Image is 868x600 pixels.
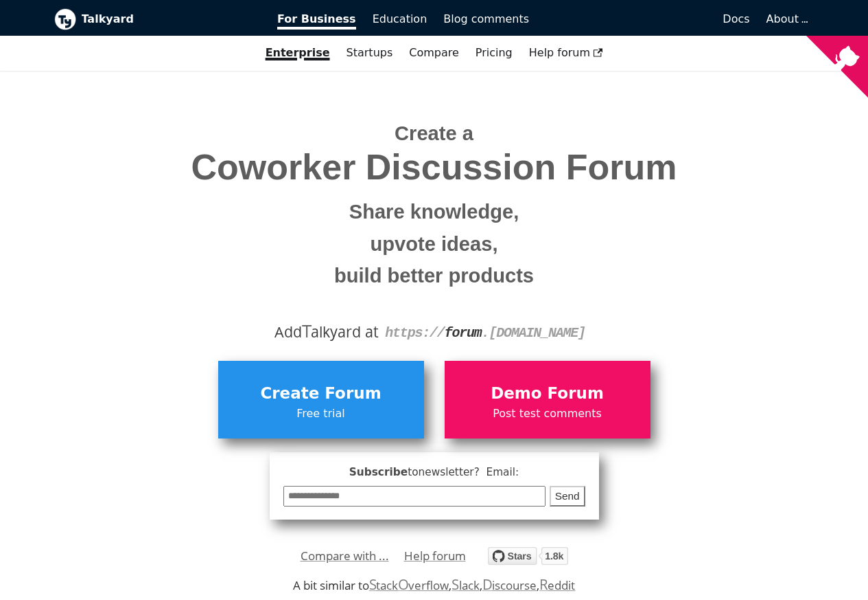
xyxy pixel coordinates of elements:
span: R [539,575,548,594]
span: Create a [395,122,473,144]
a: Blog comments [435,8,537,31]
a: Compare [409,46,459,59]
a: Education [364,8,436,31]
a: Help forum [404,546,466,566]
a: About [766,12,806,25]
span: Subscribe [283,464,585,481]
a: Talkyard logoTalkyard [54,8,259,30]
span: S [451,575,459,594]
img: talkyard.svg [488,547,568,565]
button: Send [550,486,585,507]
a: Help forum [521,41,611,65]
span: Blog comments [443,12,529,25]
span: Post test comments [451,405,644,423]
a: Reddit [539,577,575,593]
b: Talkyard [82,10,259,28]
span: Coworker Discussion Forum [64,148,804,187]
span: Docs [723,12,749,25]
span: Create Forum [225,381,417,407]
a: Discourse [482,577,537,593]
a: Pricing [467,41,521,65]
span: T [302,318,312,343]
a: Compare with ... [301,546,389,566]
a: Star debiki/talkyard on GitHub [488,549,568,569]
a: StackOverflow [369,577,449,593]
code: https:// . [DOMAIN_NAME] [385,325,585,341]
span: Education [373,12,427,25]
span: For Business [277,12,356,30]
a: Startups [338,41,401,65]
span: Demo Forum [451,381,644,407]
div: Add alkyard at [64,320,804,344]
small: upvote ideas, [64,228,804,260]
a: Create ForumFree trial [218,361,424,438]
span: O [398,575,409,594]
small: build better products [64,260,804,292]
small: Share knowledge, [64,196,804,228]
a: For Business [269,8,364,31]
a: Enterprise [257,41,338,65]
a: Docs [537,8,758,31]
img: Talkyard logo [54,8,76,30]
strong: forum [445,325,482,341]
a: Demo ForumPost test comments [445,361,650,438]
span: Free trial [225,405,417,423]
a: Slack [451,577,479,593]
span: S [369,575,377,594]
span: D [482,575,493,594]
span: Help forum [529,46,603,59]
span: to newsletter ? Email: [408,466,519,478]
